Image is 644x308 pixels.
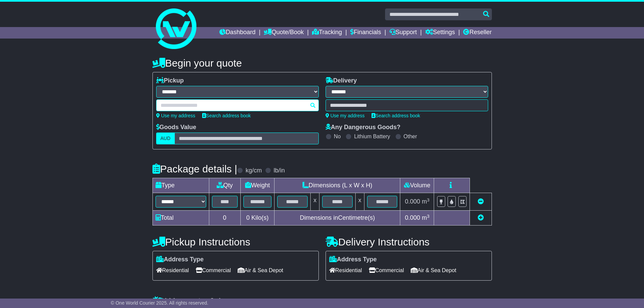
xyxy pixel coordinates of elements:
label: Address Type [156,256,204,263]
h4: Begin your quote [152,57,492,69]
span: Residential [156,265,189,276]
td: Type [152,178,209,193]
a: Support [389,27,417,39]
td: Dimensions in Centimetre(s) [275,211,400,226]
td: Weight [240,178,275,193]
span: Air & Sea Depot [238,265,283,276]
label: Other [404,133,417,140]
span: 0.000 [405,198,420,205]
label: Address Type [329,256,377,263]
span: Air & Sea Depot [411,265,456,276]
a: Add new item [478,214,484,221]
td: 0 [209,211,240,226]
a: Tracking [312,27,342,39]
typeahead: Please provide city [156,99,319,111]
td: x [311,193,319,211]
span: Commercial [369,265,404,276]
h4: Package details | [152,163,237,174]
a: Use my address [326,113,365,118]
sup: 3 [427,214,430,219]
label: Lithium Battery [354,133,390,140]
td: Volume [400,178,434,193]
span: Commercial [196,265,231,276]
label: Goods Value [156,124,196,131]
a: Search address book [202,113,251,118]
label: kg/cm [245,167,262,174]
span: 0.000 [405,214,420,221]
a: Remove this item [478,198,484,205]
td: Dimensions (L x W x H) [275,178,400,193]
a: Search address book [372,113,420,118]
h4: Delivery Instructions [326,236,492,247]
sup: 3 [427,197,430,203]
a: Quote/Book [264,27,304,39]
a: Reseller [463,27,492,39]
h4: Warranty & Insurance [152,296,492,307]
a: Settings [425,27,455,39]
label: Any Dangerous Goods? [326,124,401,131]
td: Kilo(s) [240,211,275,226]
label: No [334,133,341,140]
span: © One World Courier 2025. All rights reserved. [111,300,209,306]
td: x [355,193,364,211]
label: AUD [156,133,175,144]
h4: Pickup Instructions [152,236,319,247]
a: Use my address [156,113,195,118]
label: lb/in [273,167,285,174]
td: Total [152,211,209,226]
span: m [422,198,430,205]
td: Qty [209,178,240,193]
a: Dashboard [219,27,256,39]
span: Residential [329,265,362,276]
span: m [422,214,430,221]
span: 0 [246,214,249,221]
label: Delivery [326,77,357,85]
label: Pickup [156,77,184,85]
a: Financials [350,27,381,39]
